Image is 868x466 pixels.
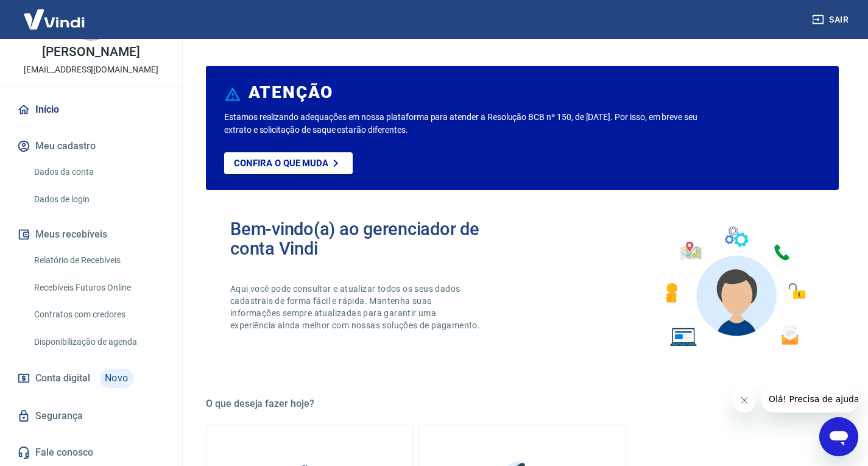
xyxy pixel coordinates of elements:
[15,1,94,38] img: Vindi
[29,302,168,327] a: Contratos com credores
[15,403,168,429] a: Segurança
[230,283,482,331] p: Aqui você pode consultar e atualizar todos os seus dados cadastrais de forma fácil e rápida. Mant...
[810,9,853,31] button: Sair
[230,219,523,258] h2: Bem-vindo(a) ao gerenciador de conta Vindi
[29,248,168,273] a: Relatório de Recebíveis
[819,417,858,456] iframe: Botão para abrir a janela de mensagens
[15,439,168,466] a: Fale conosco
[24,63,158,76] p: [EMAIL_ADDRESS][DOMAIN_NAME]
[224,111,701,136] p: Estamos realizando adequações em nossa plataforma para atender a Resolução BCB nº 150, de [DATE]....
[15,96,168,123] a: Início
[100,369,133,388] span: Novo
[249,86,333,99] h6: ATENÇÃO
[15,364,168,393] a: Conta digitalNovo
[35,370,90,387] span: Conta digital
[206,398,839,410] h5: O que deseja fazer hoje?
[15,133,168,160] button: Meu cadastro
[7,9,102,18] span: Olá! Precisa de ajuda?
[29,160,168,185] a: Dados da conta
[15,221,168,248] button: Meus recebíveis
[29,275,168,300] a: Recebíveis Futuros Online
[761,386,858,412] iframe: Mensagem da empresa
[29,330,168,355] a: Disponibilização de agenda
[29,187,168,212] a: Dados de login
[224,152,353,174] a: Confira o que muda
[42,46,139,58] p: [PERSON_NAME]
[655,219,814,354] img: Imagem de um avatar masculino com diversos icones exemplificando as funcionalidades do gerenciado...
[234,158,328,169] p: Confira o que muda
[732,388,757,412] iframe: Fechar mensagem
